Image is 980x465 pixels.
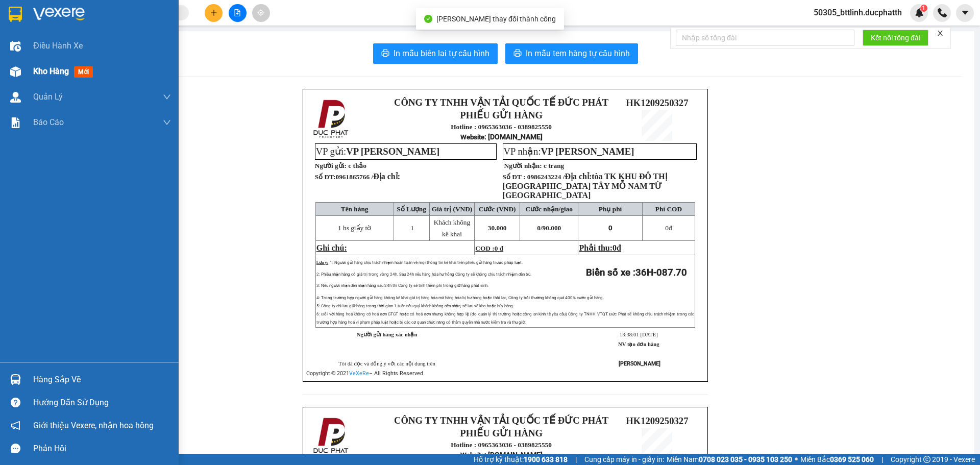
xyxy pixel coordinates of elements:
[451,441,552,449] strong: Hotline : 0965363036 - 0389825550
[10,41,21,52] img: warehouse-icon
[9,7,22,22] img: logo-vxr
[6,25,27,68] img: logo
[920,5,927,12] sup: 1
[937,30,944,37] span: close
[460,133,484,141] span: Website
[676,30,854,46] input: Nhập số tổng đài
[57,76,81,83] span: Website
[800,454,874,465] span: Miền Bắc
[474,454,568,465] span: Hỗ trợ kỹ thuật:
[795,457,798,461] span: ⚪️
[338,361,435,366] span: Tôi đã đọc và đồng ý với các nội dung trên
[938,8,947,17] img: phone-icon
[33,90,63,103] span: Quản Lý
[915,8,924,17] img: icon-new-feature
[863,30,928,46] button: Kết nối tổng đài
[10,92,21,103] img: warehouse-icon
[29,43,111,54] strong: PHIẾU GỬI HÀNG
[655,205,682,213] span: Phí COD
[460,451,543,459] strong: : [DOMAIN_NAME]
[923,456,930,463] span: copyright
[316,260,328,265] span: Lưu ý:
[635,267,687,278] span: 36H-087.70
[252,4,270,22] button: aim
[432,205,473,213] span: Giá trị (VNĐ)
[74,66,93,78] span: mới
[315,173,400,181] strong: Số ĐT:
[479,205,516,213] span: Cước (VNĐ)
[524,455,568,463] strong: 1900 633 818
[316,296,604,300] span: 4: Trong trường hợp người gửi hàng không kê khai giá trị hàng hóa mà hàng hóa bị hư hỏng hoặc thấ...
[210,9,217,16] span: plus
[667,454,792,465] span: Miền Nam
[505,43,638,64] button: printerIn mẫu tem hàng tự cấu hình
[830,455,874,463] strong: 0369 525 060
[316,304,514,308] span: 5: Công ty chỉ lưu giữ hàng trong thời gian 1 tuần nếu quý khách không đến nhận, sẽ lưu về kho ho...
[503,172,668,200] span: tòa TK KHU ĐÔ THỊ [GEOGRAPHIC_DATA] TÂY MỖ NAM TỪ [GEOGRAPHIC_DATA]
[373,172,400,181] span: Địa chỉ:
[335,173,400,181] span: 0961865766 /
[436,15,556,23] span: [PERSON_NAME] thay đổi thành công
[349,370,369,377] a: VeXeRe
[805,6,910,19] span: 50305_bttlinh.ducphatth
[475,244,503,252] span: COD :
[503,172,668,200] span: Địa chỉ:
[513,49,522,59] span: printer
[10,374,21,385] img: warehouse-icon
[10,117,21,128] img: solution-icon
[526,47,630,60] span: In mẫu tem hàng tự cấu hình
[871,32,920,43] span: Kết nối tổng đài
[11,398,20,407] span: question-circle
[229,4,247,22] button: file-add
[881,454,883,465] span: |
[394,47,489,60] span: In mẫu biên lai tự cấu hình
[316,272,531,277] span: 2: Phiếu nhận hàng có giá trị trong vòng 24h. Sau 24h nếu hàng hóa hư hỏng Công ty sẽ không chịu ...
[584,454,664,465] span: Cung cấp máy in - giấy in:
[543,224,561,232] span: 90.000
[504,146,634,157] span: VP nhận:
[338,224,371,232] span: 1 hs giấy tờ
[163,93,171,101] span: down
[410,224,414,232] span: 1
[699,455,792,463] strong: 0708 023 035 - 0935 103 250
[33,419,154,432] span: Giới thiệu Vexere, nhận hoa hồng
[39,74,101,93] strong: : [DOMAIN_NAME]
[541,146,634,157] span: VP [PERSON_NAME]
[397,205,426,213] span: Số Lượng
[316,283,488,288] span: 3: Nếu người nhận đến nhận hàng sau 24h thì Công ty sẽ tính thêm phí trông giữ hàng phát sinh.
[316,146,439,157] span: VP gửi:
[33,8,107,41] strong: CÔNG TY TNHH VẬN TẢI QUỐC TẾ ĐỨC PHÁT
[460,428,543,438] strong: PHIẾU GỬI HÀNG
[33,116,64,129] span: Báo cáo
[495,244,503,252] span: 0 đ
[525,205,573,213] span: Cước nhận/giao
[33,39,83,52] span: Điều hành xe
[961,8,970,17] span: caret-down
[11,444,20,453] span: message
[424,15,432,23] span: check-circle
[503,173,526,181] strong: Số ĐT :
[330,260,523,265] span: 1: Người gửi hàng chịu trách nhiệm hoàn toàn về mọi thông tin kê khai trên phiếu gửi hàng trước p...
[33,395,171,410] div: Hướng dẫn sử dụng
[586,267,687,278] strong: Biển số xe :
[579,243,621,252] span: Phải thu:
[33,66,69,76] span: Kho hàng
[381,49,389,59] span: printer
[460,451,484,459] span: Website
[234,9,241,16] span: file-add
[544,162,564,169] span: c trang
[620,332,658,337] span: 13:38:01 [DATE]
[617,243,621,252] span: đ
[346,146,439,157] span: VP [PERSON_NAME]
[348,162,366,169] span: c thảo
[599,205,622,213] span: Phụ phí
[37,56,103,72] strong: Hotline : 0965363036 - 0389825550
[618,341,659,347] strong: NV tạo đơn hàng
[316,243,347,252] span: Ghi chú:
[316,312,695,325] span: 6: Đối với hàng hoá không có hoá đơn GTGT hoặc có hoá đơn nhưng không hợp lệ (do quản lý thị trườ...
[503,173,668,200] span: 0986243224 /
[619,360,660,367] strong: [PERSON_NAME]
[310,97,353,140] img: logo
[163,118,171,127] span: down
[575,454,577,465] span: |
